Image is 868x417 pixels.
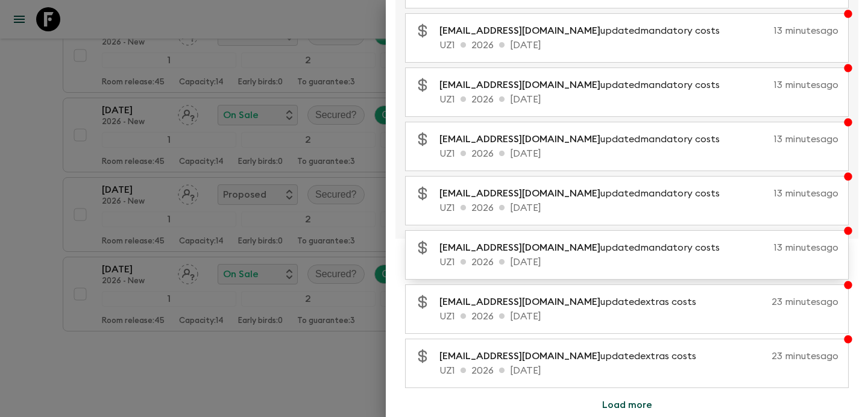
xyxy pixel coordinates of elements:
p: updated extras costs [439,349,706,363]
p: UZ1 2026 [DATE] [439,363,838,378]
span: [EMAIL_ADDRESS][DOMAIN_NAME] [439,351,600,361]
p: UZ1 2026 [DATE] [439,38,838,52]
p: updated mandatory costs [439,240,729,255]
p: updated mandatory costs [439,78,729,92]
span: [EMAIL_ADDRESS][DOMAIN_NAME] [439,80,600,90]
p: updated mandatory costs [439,24,729,38]
span: [EMAIL_ADDRESS][DOMAIN_NAME] [439,134,600,144]
p: UZ1 2026 [DATE] [439,255,838,269]
p: 13 minutes ago [734,24,838,38]
p: 13 minutes ago [734,186,838,201]
p: UZ1 2026 [DATE] [439,92,838,107]
span: [EMAIL_ADDRESS][DOMAIN_NAME] [439,189,600,198]
p: 13 minutes ago [734,240,838,255]
p: 13 minutes ago [734,132,838,146]
span: [EMAIL_ADDRESS][DOMAIN_NAME] [439,243,600,252]
button: Load more [588,393,667,417]
span: [EMAIL_ADDRESS][DOMAIN_NAME] [439,297,600,307]
span: [EMAIL_ADDRESS][DOMAIN_NAME] [439,26,600,36]
p: updated extras costs [439,295,706,309]
p: 23 minutes ago [711,349,838,363]
p: UZ1 2026 [DATE] [439,146,838,161]
p: updated mandatory costs [439,186,729,201]
p: UZ1 2026 [DATE] [439,309,838,324]
p: updated mandatory costs [439,132,729,146]
p: 23 minutes ago [711,295,838,309]
p: UZ1 2026 [DATE] [439,201,838,215]
p: 13 minutes ago [734,78,838,92]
